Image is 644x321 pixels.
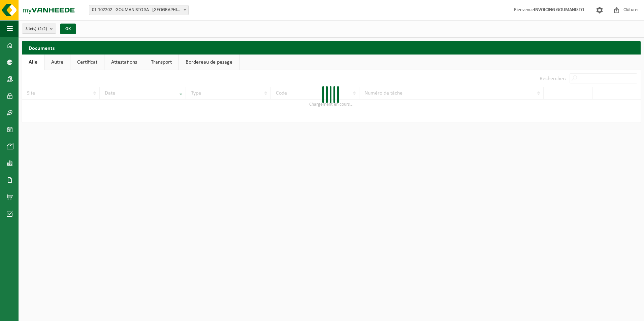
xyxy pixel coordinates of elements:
a: Transport [144,55,179,70]
h2: Documents [22,41,641,54]
button: Site(s)(2/2) [22,24,56,34]
span: 01-102202 - GOUMANISTO SA - ANDENNE [89,5,189,15]
span: Site(s) [26,24,47,34]
strong: INVOICING GOUMANISTO [534,7,584,12]
a: Bordereau de pesage [179,55,239,70]
a: Certificat [70,55,104,70]
count: (2/2) [38,27,47,31]
a: Autre [44,55,70,70]
button: OK [60,24,76,34]
span: 01-102202 - GOUMANISTO SA - ANDENNE [89,5,188,15]
a: Alle [22,55,44,70]
a: Attestations [104,55,144,70]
